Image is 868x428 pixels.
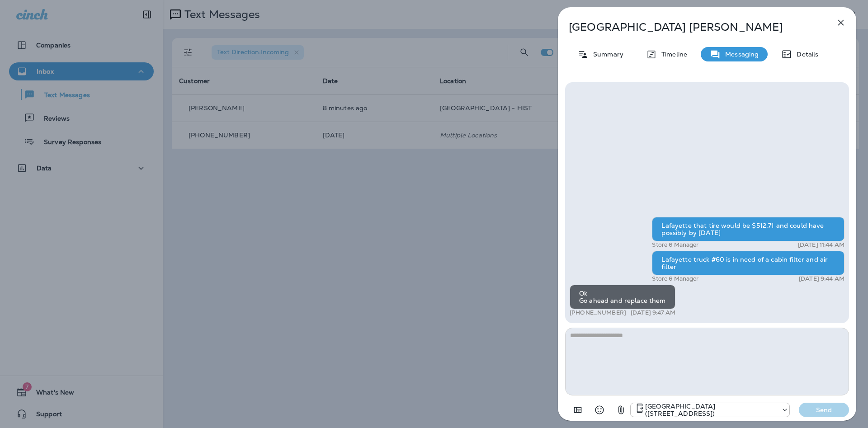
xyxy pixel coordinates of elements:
[570,309,626,316] p: [PHONE_NUMBER]
[631,309,675,316] p: [DATE] 9:47 AM
[652,241,698,249] p: Store 6 Manager
[798,241,844,249] p: [DATE] 11:44 AM
[799,275,844,282] p: [DATE] 9:44 AM
[721,51,759,58] p: Messaging
[652,275,698,282] p: Store 6 Manager
[792,51,818,58] p: Details
[589,51,623,58] p: Summary
[590,401,609,419] button: Select an emoji
[570,285,675,309] div: Ok Go ahead and replace them
[657,51,687,58] p: Timeline
[569,21,816,33] p: [GEOGRAPHIC_DATA] [PERSON_NAME]
[631,403,789,417] div: +1 (402) 339-2912
[569,401,587,419] button: Add in a premade template
[652,251,844,275] div: Lafayette truck #60 is in need of a cabin filter and air filter
[645,403,777,417] p: [GEOGRAPHIC_DATA] ([STREET_ADDRESS])
[652,217,844,241] div: Lafayette that tire would be $512.71 and could have possibly by [DATE]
